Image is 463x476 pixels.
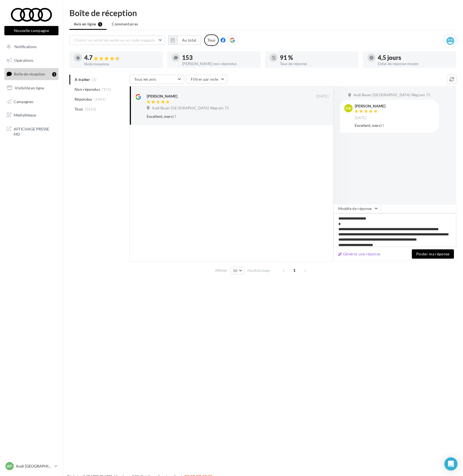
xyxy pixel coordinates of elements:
span: Opérations [14,58,33,63]
span: Médiathèque [14,113,36,117]
a: AP Audi [GEOGRAPHIC_DATA] 17 [4,461,58,471]
span: AFFICHAGE PRESSE MD [14,125,56,137]
button: Au total [168,36,201,45]
span: (1616) [85,107,96,111]
span: Choisir un point de vente ou un code magasin [74,38,155,42]
div: Open Intercom Messenger [444,457,458,471]
p: Audi [GEOGRAPHIC_DATA] 17 [16,463,52,469]
a: AFFICHAGE PRESSE MD [3,123,60,139]
div: [PERSON_NAME] [147,94,177,99]
button: Au total [177,36,201,45]
div: 1 [52,72,56,77]
div: Taux de réponse [280,62,354,66]
span: 10 [233,268,238,273]
span: Commentaires [112,21,138,27]
span: Boîte de réception [14,72,45,76]
button: Modèle de réponse [333,204,381,213]
button: 10 [230,267,244,274]
button: Générer une réponse [336,251,383,257]
button: Tous les avis [130,75,184,84]
span: AP [7,463,12,469]
span: résultats/page [247,268,270,273]
span: Notifications [14,44,37,49]
div: Délai de réponse moyen [378,62,452,66]
button: Notifications [3,41,57,52]
span: Campagnes [14,99,33,104]
span: (153) [102,87,112,92]
a: Visibilité en ligne [3,82,60,94]
div: 4.7 [84,55,159,61]
div: Tous [204,34,219,46]
span: Tous [75,106,83,112]
div: Excellent, merci ! [147,114,293,119]
span: [DATE] [355,116,367,121]
div: Boîte de réception [69,9,456,17]
span: Audi Bauer [GEOGRAPHIC_DATA] Wagram 75 [353,93,430,98]
span: Répondus [75,97,92,102]
span: [DATE] [317,94,329,99]
span: Visibilité en ligne [15,86,44,90]
a: Campagnes [3,96,60,107]
span: Afficher [215,268,227,273]
span: KB [346,106,351,111]
span: Non répondus [75,87,100,92]
button: Filtrer par note [186,75,227,84]
div: [PERSON_NAME] [355,104,385,108]
span: (1463) [94,97,106,101]
a: Opérations [3,55,60,66]
button: Nouvelle campagne [4,26,58,35]
div: 153 [182,55,256,61]
div: 91 % [280,55,354,61]
a: Médiathèque [3,109,60,121]
span: Tous les avis [134,77,156,81]
div: Excellent, merci ! [355,123,435,128]
button: Choisir un point de vente ou un code magasin [69,36,165,45]
div: Note moyenne [84,62,159,66]
div: 4,5 jours [378,55,452,61]
button: Poster ma réponse [412,249,454,259]
a: Boîte de réception1 [3,68,60,80]
span: 1 [290,266,299,275]
span: Audi Bauer [GEOGRAPHIC_DATA] Wagram 75 [152,106,229,111]
div: [PERSON_NAME] non répondus [182,62,256,66]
